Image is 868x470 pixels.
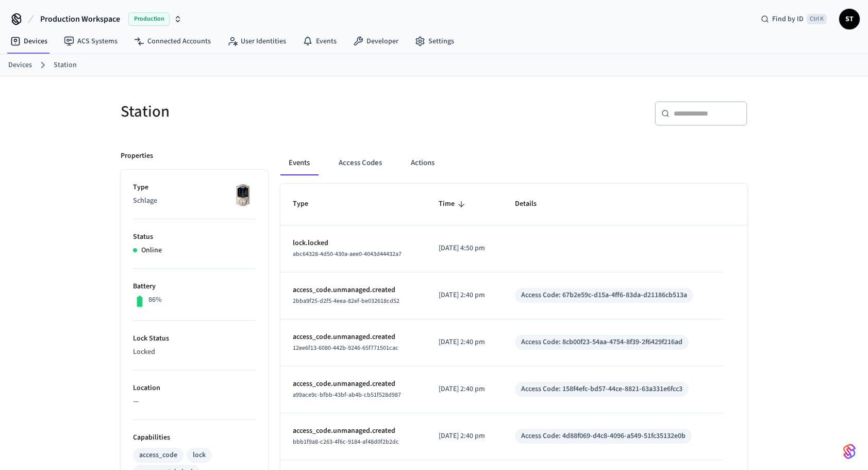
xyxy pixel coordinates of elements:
div: Access Code: 67b2e59c-d15a-4ff6-83da-d21186cb513a [521,290,687,301]
h5: Station [121,101,428,122]
span: bbb1f9a8-c263-4f6c-9184-af48d0f2b2dc [293,437,399,446]
p: [DATE] 4:50 pm [439,243,490,254]
p: [DATE] 2:40 pm [439,384,490,395]
a: Devices [8,60,32,71]
p: [DATE] 2:40 pm [439,290,490,301]
div: access_code [139,450,177,461]
span: ST [840,10,859,28]
p: Properties [121,151,153,161]
p: Online [141,245,162,256]
div: lock [193,450,206,461]
p: — [133,396,256,407]
span: Details [515,196,550,212]
p: Type [133,182,256,193]
span: 12ee6f13-6080-442b-9246-65f771501cac [293,344,398,352]
span: Type [293,196,322,212]
span: abc64328-4d50-430a-aee0-4043d44432a7 [293,250,402,258]
div: Access Code: 8cb00f23-54aa-4754-8f39-2f6429f216ad [521,337,682,348]
p: lock.locked [293,238,414,249]
div: Find by IDCtrl K [753,10,835,28]
p: access_code.unmanaged.created [293,426,414,436]
button: Events [280,151,318,175]
p: Lock Status [133,333,256,344]
img: Schlage Sense Smart Deadbolt with Camelot Trim, Front [230,182,256,208]
span: a99ace9c-bfbb-43bf-ab4b-cb51f528d987 [293,391,401,399]
p: [DATE] 2:40 pm [439,431,490,442]
p: Status [133,232,256,242]
button: Access Codes [330,151,390,175]
p: Schlage [133,196,256,206]
a: User Identities [219,32,294,51]
span: Find by ID [772,14,804,24]
a: Events [294,32,345,51]
a: ACS Systems [56,32,126,51]
p: Capabilities [133,432,256,443]
button: Actions [403,151,443,175]
a: Connected Accounts [126,32,219,51]
a: Developer [345,32,407,51]
button: ST [839,9,860,29]
p: Locked [133,347,256,358]
span: Production [128,12,170,26]
p: access_code.unmanaged.created [293,379,414,390]
span: Production Workspace [40,13,120,25]
img: SeamLogoGradient.69752ec5.svg [843,443,856,460]
p: Battery [133,281,256,292]
p: access_code.unmanaged.created [293,332,414,343]
a: Settings [407,32,462,51]
div: Access Code: 4d88f069-d4c8-4096-a549-51fc35132e0b [521,431,686,442]
p: [DATE] 2:40 pm [439,337,490,348]
span: Ctrl K [807,14,827,24]
a: Station [54,60,77,71]
div: Access Code: 158f4efc-bd57-44ce-8821-63a331e6fcc3 [521,384,682,395]
a: Devices [2,32,56,51]
p: access_code.unmanaged.created [293,285,414,296]
span: Time [439,196,468,212]
p: Location [133,383,256,394]
span: 2bba9f25-d2f5-4eea-82ef-be032618cd52 [293,297,399,305]
p: 86% [148,295,162,305]
div: ant example [280,151,747,175]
